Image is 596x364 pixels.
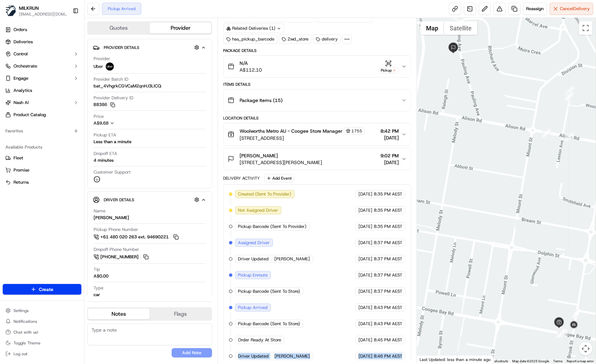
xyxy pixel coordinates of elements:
button: Show satellite imagery [444,21,477,35]
button: Engage [3,73,81,84]
span: Cancel Delivery [560,6,590,12]
span: Toggle Theme [14,340,41,346]
span: Product Catalog [14,112,46,118]
div: A$0.00 [94,273,108,279]
span: [DATE] [358,191,372,197]
span: [STREET_ADDRESS] [240,135,365,141]
span: [PERSON_NAME] [275,256,310,262]
button: [PERSON_NAME][STREET_ADDRESS][PERSON_NAME]9:02 PM[DATE] [224,148,411,170]
button: Log out [3,349,81,359]
button: Settings [3,306,81,315]
span: Driver Details [104,197,134,203]
button: Pickup [378,60,399,73]
a: Product Catalog [3,109,81,120]
span: Analytics [14,87,32,94]
span: [DATE] [358,240,372,246]
span: 8:37 PM AEST [374,240,402,246]
img: uber-new-logo.jpeg [106,62,114,71]
a: Promise [5,167,79,173]
button: Control [3,49,81,59]
img: Google [419,355,441,364]
span: Order Ready At Store [238,337,281,343]
button: Promise [3,165,81,176]
span: [STREET_ADDRESS][PERSON_NAME] [240,159,322,166]
div: car [94,292,100,298]
span: 1755 [352,128,363,134]
button: Provider Details [93,42,206,53]
a: Terms (opens in new tab) [553,359,563,363]
a: +61 480 020 263 ext. 94690221 [94,233,180,241]
button: Woolworths Metro AU - Coogee Store Manager1755[STREET_ADDRESS]8:42 PM[DATE] [224,123,411,146]
span: 9:02 PM [380,152,399,159]
span: Driver Updated [238,353,269,359]
span: [EMAIL_ADDRESS][DOMAIN_NAME] [19,11,67,17]
button: Reassign [523,3,547,15]
span: Pickup Enroute [238,272,268,278]
span: [DATE] [358,321,372,327]
span: A$9.68 [94,120,108,126]
span: Name [94,208,105,214]
span: Log out [14,351,27,357]
span: Nash AI [14,100,29,106]
button: B8386 [94,102,115,108]
span: N/A [240,60,262,67]
span: Uber [94,63,103,70]
button: MILKRUN [19,5,39,11]
button: MILKRUNMILKRUN[EMAIL_ADDRESS][DOMAIN_NAME] [3,3,70,19]
a: Orders [3,24,81,35]
div: Items Details [223,82,411,87]
span: Dropoff ETA [94,151,117,157]
div: has_pickup_barcode [223,34,277,44]
span: A$112.10 [240,67,262,73]
button: Package Items (15) [224,89,411,111]
span: Provider Delivery ID [94,95,133,101]
button: Keyboard shortcuts [479,359,508,364]
span: Provider [94,56,110,62]
button: Provider [150,23,212,33]
span: Woolworths Metro AU - Coogee Store Manager [240,128,343,134]
button: Chat with us! [3,328,81,337]
div: Related Deliveries (1) [223,24,284,33]
a: Deliveries [3,36,81,47]
a: Report a map error [567,359,594,363]
span: Fleet [14,155,23,161]
button: Returns [3,177,81,188]
div: [PERSON_NAME] [94,215,129,221]
button: Create [3,284,81,295]
span: Tip [94,266,100,272]
span: Not Assigned Driver [238,207,278,213]
div: Location Details [223,115,411,121]
a: [PHONE_NUMBER] [94,253,150,261]
button: Map camera controls [579,342,593,356]
div: 10 [572,309,581,318]
div: 4 minutes [94,157,114,163]
div: Delivery Activity [223,176,260,181]
span: Dropoff Phone Number [94,246,139,253]
div: 9 [565,133,574,141]
span: [PHONE_NUMBER] [100,254,139,260]
span: Chat with us! [14,330,38,335]
div: 2wd_store [279,34,312,44]
button: Orchestrate [3,61,81,72]
span: 8:37 PM AEST [374,256,402,262]
span: Price [94,113,104,120]
span: Pickup Phone Number [94,227,138,233]
button: Add Event [264,174,294,182]
span: Assigned Driver [238,240,270,246]
span: 8:45 PM AEST [374,337,402,343]
span: Create [39,286,53,293]
span: [DATE] [358,337,372,343]
span: Settings [14,308,29,313]
span: Driver Updated [238,256,269,262]
div: 5 [556,329,565,338]
span: Orders [14,27,27,33]
span: 8:37 PM AEST [374,272,402,278]
div: Package Details [223,48,411,53]
span: [DATE] [358,288,372,294]
span: [PERSON_NAME] [275,353,310,359]
span: 8:43 PM AEST [374,305,402,311]
button: Notes [88,309,150,319]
